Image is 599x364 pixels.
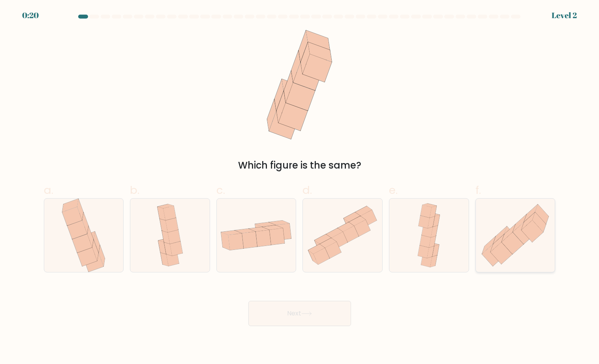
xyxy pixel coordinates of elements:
[389,182,398,198] span: e.
[552,9,577,21] div: Level 2
[49,158,551,173] div: Which figure is the same?
[44,182,53,198] span: a.
[22,9,39,21] div: 0:20
[130,182,139,198] span: b.
[216,182,225,198] span: c.
[302,182,312,198] span: d.
[475,182,481,198] span: f.
[248,301,351,326] button: Next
